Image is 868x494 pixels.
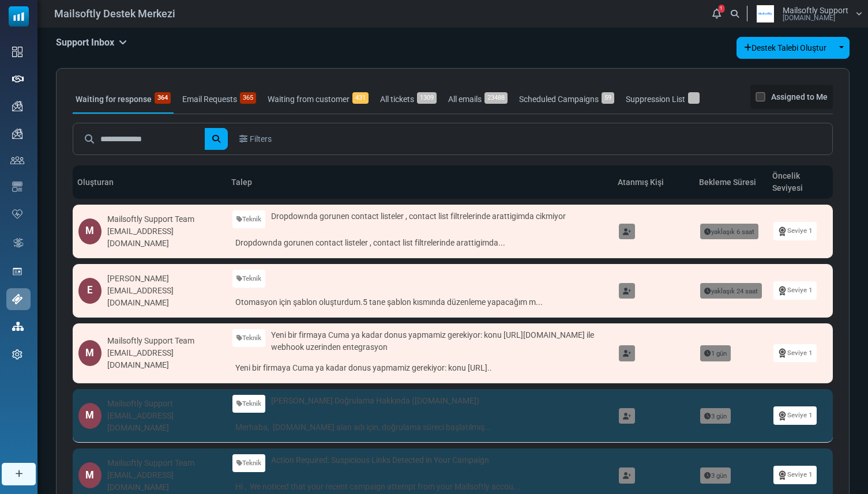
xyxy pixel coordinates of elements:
div: [EMAIL_ADDRESS][DOMAIN_NAME] [107,347,221,371]
a: Teknik [232,210,265,228]
a: Teknik [232,454,265,472]
span: Mailsoftly Destek Merkezi [54,6,175,21]
a: Destek Talebi Oluştur [737,37,834,59]
span: Filters [250,133,272,145]
a: Waiting from customer431 [265,85,371,114]
img: settings-icon.svg [12,349,22,360]
img: email-templates-icon.svg [12,182,22,192]
div: Mailsoftly Support [107,398,221,410]
span: Dropdownda gorunen contact listeler , contact list filtrelerinde arattigimda cikmiyor [271,210,566,223]
span: yaklaşık 24 saat [700,283,762,299]
span: [PERSON_NAME] Doğrulama Hakkında ([DOMAIN_NAME]) [271,395,479,407]
a: User Logo Mailsoftly Support [DOMAIN_NAME] [751,5,862,22]
div: M [78,340,102,366]
a: Otomasyon için şablon oluşturdum.5 tane şablon kısmında düzenleme yapacağım m... [232,293,607,311]
a: Teknik [232,395,265,413]
img: mailsoftly_icon_blue_white.svg [9,6,29,27]
a: Email Requests365 [179,85,259,114]
div: M [78,462,102,488]
a: Suppression List [623,85,702,114]
div: [EMAIL_ADDRESS][DOMAIN_NAME] [107,225,221,250]
a: Seviye 1 [773,466,817,484]
a: Seviye 1 [773,406,817,424]
a: Dropdownda gorunen contact listeler , contact list filtrelerinde arattigimda... [232,234,607,252]
img: dashboard-icon.svg [12,47,22,57]
a: Waiting for response364 [73,85,174,114]
div: M [78,218,102,244]
span: 3 gün [700,408,731,424]
span: 23488 [484,92,508,104]
a: Teknik [232,270,265,288]
div: [EMAIL_ADDRESS][DOMAIN_NAME] [107,410,221,434]
div: Mailsoftly Support Team [107,457,221,469]
th: Öncelik Seviyesi [768,165,833,199]
img: campaigns-icon.png [12,129,22,139]
th: Oluşturan [73,165,227,199]
img: campaigns-icon.png [12,101,22,111]
h5: Support Inbox [56,37,127,48]
a: 1 [709,6,724,21]
span: 364 [155,92,171,104]
a: Yeni bir firmaya Cuma ya kadar donus yapmamiz gerekiyor: konu [URL].. [232,359,607,377]
span: Action Required: Suspicious Links Detected in Your Campaign [271,454,489,466]
span: 59 [602,92,614,104]
div: Mailsoftly Support Team [107,335,221,347]
span: Mailsoftly Support [783,6,848,14]
div: [EMAIL_ADDRESS][DOMAIN_NAME] [107,469,221,493]
span: yaklaşık 6 saat [700,224,758,240]
img: landing_pages.svg [12,266,22,277]
span: 1309 [417,92,437,104]
label: Assigned to Me [771,90,828,104]
a: All emails23488 [445,85,510,114]
div: [PERSON_NAME] [107,273,221,285]
th: Atanmış Kişi [613,165,694,199]
a: Scheduled Campaigns59 [516,85,617,114]
div: E [78,278,102,304]
span: [DOMAIN_NAME] [783,14,835,21]
a: Merhaba, [DOMAIN_NAME] alan adı için, doğrulama süreci başlatılmış... [232,418,607,436]
div: M [78,403,102,429]
span: Yeni bir firmaya Cuma ya kadar donus yapmamiz gerekiyor: konu [URL][DOMAIN_NAME] ile webhook uzer... [271,329,608,353]
a: Seviye 1 [773,344,817,362]
a: Teknik [232,329,265,347]
img: User Logo [751,5,780,22]
a: All tickets1309 [377,85,439,114]
span: 365 [240,92,256,104]
th: Talep [227,165,613,199]
th: Bekleme Süresi [694,165,768,199]
img: support-icon-active.svg [12,294,22,304]
span: 1 gün [700,345,731,361]
img: contacts-icon.svg [10,156,24,164]
a: Seviye 1 [773,222,817,240]
span: 3 gün [700,467,731,484]
span: 431 [352,92,369,104]
span: 1 [718,5,724,13]
a: Seviye 1 [773,281,817,299]
div: Mailsoftly Support Team [107,213,221,225]
img: domain-health-icon.svg [12,209,22,218]
img: workflow.svg [12,236,25,250]
div: [EMAIL_ADDRESS][DOMAIN_NAME] [107,285,221,309]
